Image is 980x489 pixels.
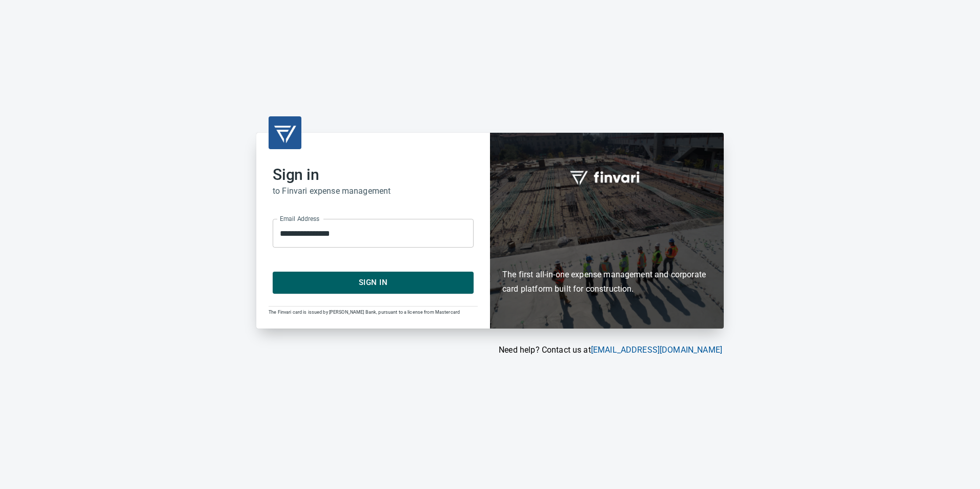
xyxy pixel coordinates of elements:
h6: The first all-in-one expense management and corporate card platform built for construction. [502,208,711,296]
p: Need help? Contact us at [256,344,722,356]
span: Sign In [284,276,462,289]
div: Finvari [490,133,724,328]
img: fullword_logo_white.png [568,165,645,189]
h2: Sign in [273,166,474,184]
h6: to Finvari expense management [273,184,474,198]
button: Sign In [273,272,474,293]
img: transparent_logo.png [273,120,297,145]
span: The Finvari card is issued by [PERSON_NAME] Bank, pursuant to a license from Mastercard [269,310,460,315]
a: [EMAIL_ADDRESS][DOMAIN_NAME] [591,345,722,355]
